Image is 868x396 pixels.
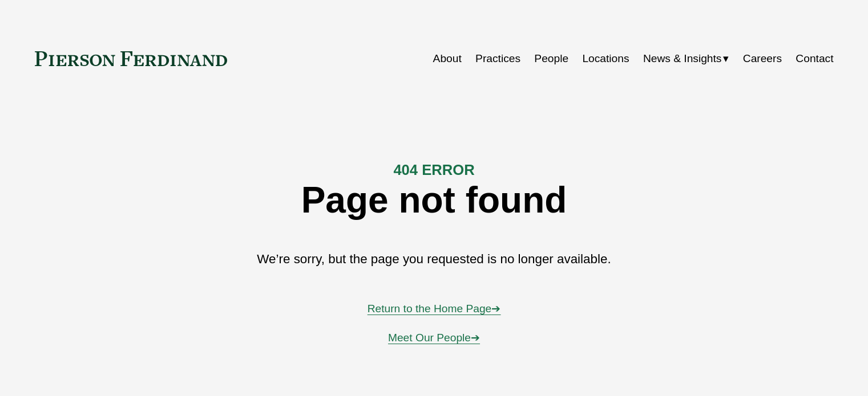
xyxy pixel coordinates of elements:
[368,303,501,315] a: Return to the Home Page➔
[433,48,462,70] a: About
[796,48,833,70] a: Contact
[393,162,474,178] strong: 404 ERROR
[235,248,634,271] p: We’re sorry, but the page you requested is no longer available.
[491,303,500,315] span: ➔
[168,179,700,221] h1: Page not found
[643,49,722,69] span: News & Insights
[475,48,520,70] a: Practices
[534,48,568,70] a: People
[743,48,782,70] a: Careers
[643,48,729,70] a: folder dropdown
[388,332,480,344] a: Meet Our People➔
[471,332,480,344] span: ➔
[582,48,629,70] a: Locations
